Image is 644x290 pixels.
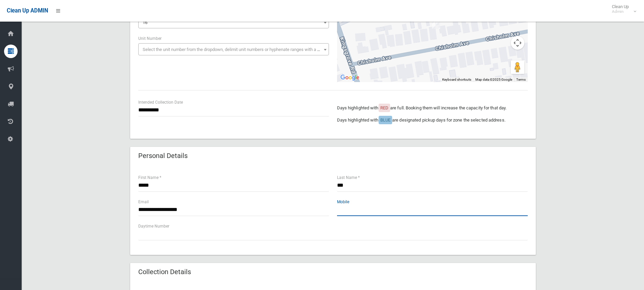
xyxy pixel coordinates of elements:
span: Clean Up ADMIN [7,7,48,14]
a: Open this area in Google Maps (opens a new window) [339,73,361,82]
span: 16 [138,16,329,28]
span: BLUE [380,117,390,123]
button: Drag Pegman onto the map to open Street View [511,60,524,74]
small: Admin [612,9,629,14]
header: Personal Details [130,149,196,162]
div: 16 Chisholm Avenue, CLEMTON PARK NSW 2206 [429,15,443,32]
p: Days highlighted with are full. Booking them will increase the capacity for that day. [337,104,528,112]
span: Map data ©2025 Google [475,78,512,81]
button: Map camera controls [511,36,524,50]
button: Keyboard shortcuts [442,77,471,82]
span: RED [380,105,388,110]
span: 16 [140,18,327,27]
img: Google [339,73,361,82]
span: Clean Up [609,4,636,14]
span: Select the unit number from the dropdown, delimit unit numbers or hyphenate ranges with a comma [143,47,332,52]
span: 16 [143,20,147,25]
a: Terms (opens in new tab) [516,78,526,81]
header: Collection Details [130,265,199,279]
p: Days highlighted with are designated pickup days for zone the selected address. [337,116,528,124]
